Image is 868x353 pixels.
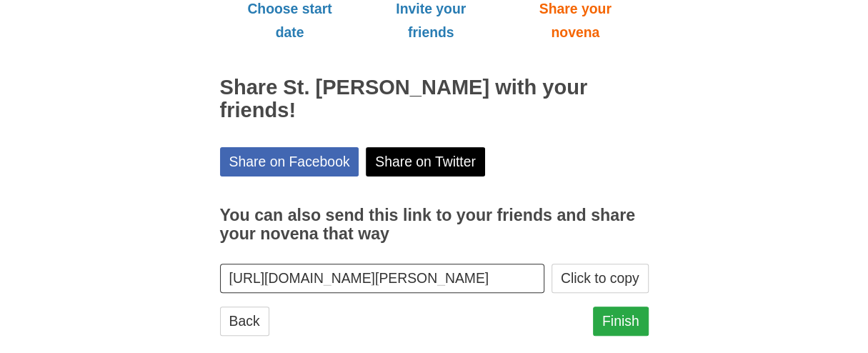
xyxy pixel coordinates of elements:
h2: Share St. [PERSON_NAME] with your friends! [220,76,649,122]
a: Finish [593,307,649,336]
a: Share on Twitter [366,147,485,176]
a: Back [220,307,269,336]
button: Click to copy [552,264,649,293]
h3: You can also send this link to your friends and share your novena that way [220,207,649,243]
a: Share on Facebook [220,147,359,176]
